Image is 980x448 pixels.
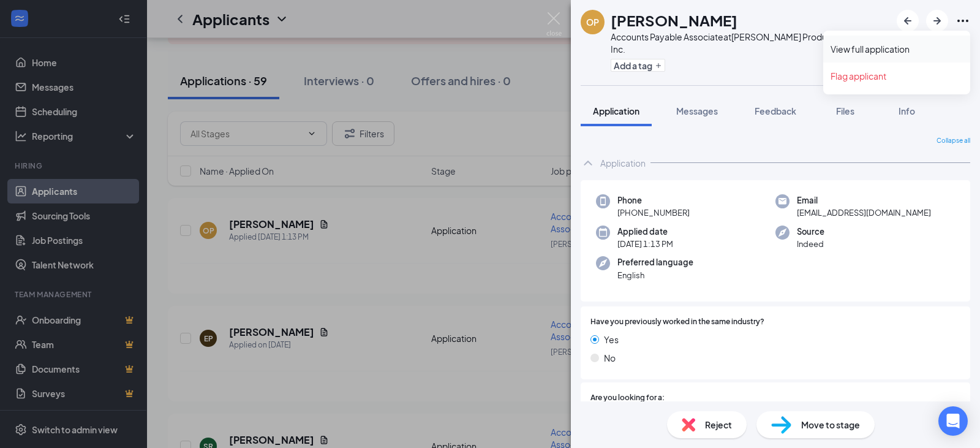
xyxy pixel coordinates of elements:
[611,59,665,72] button: PlusAdd a tag
[581,156,595,170] svg: ChevronUp
[590,316,764,328] span: Have you previously worked in the same industry?
[926,10,948,32] button: ArrowRight
[593,105,639,116] span: Application
[797,194,931,207] span: Email
[604,351,616,365] span: No
[617,207,690,219] span: [PHONE_NUMBER]
[586,16,599,28] div: OP
[755,105,796,116] span: Feedback
[937,136,970,146] span: Collapse all
[590,392,665,404] span: Are you looking for a:
[930,13,944,28] svg: ArrowRight
[956,13,970,28] svg: Ellipses
[604,333,619,346] span: Yes
[836,105,854,116] span: Files
[900,13,915,28] svg: ArrowLeftNew
[705,418,732,431] span: Reject
[617,226,673,238] span: Applied date
[611,31,891,55] div: Accounts Payable Associate at [PERSON_NAME] Production Services Inc.
[801,418,860,431] span: Move to stage
[797,207,931,219] span: [EMAIL_ADDRESS][DOMAIN_NAME]
[938,406,968,436] div: Open Intercom Messenger
[797,226,824,238] span: Source
[899,105,915,116] span: Info
[797,238,824,250] span: Indeed
[617,194,690,207] span: Phone
[600,157,646,169] div: Application
[617,256,693,268] span: Preferred language
[831,43,963,55] a: View full application
[611,10,737,31] h1: [PERSON_NAME]
[655,62,662,69] svg: Plus
[617,238,673,250] span: [DATE] 1:13 PM
[897,10,919,32] button: ArrowLeftNew
[617,269,693,281] span: English
[676,105,718,116] span: Messages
